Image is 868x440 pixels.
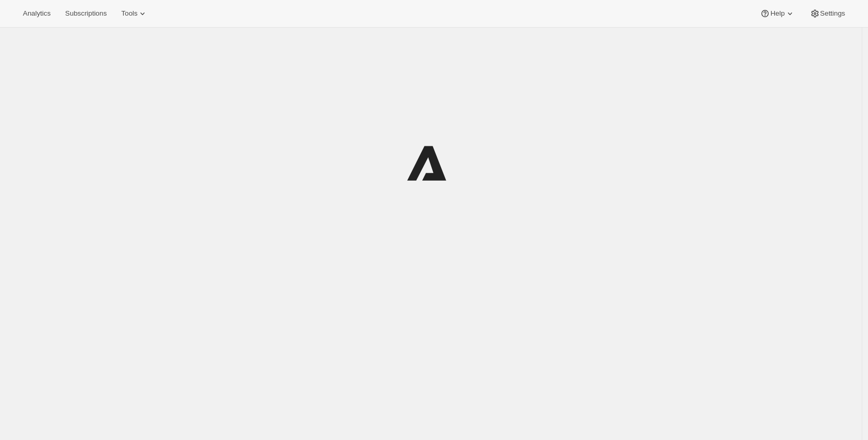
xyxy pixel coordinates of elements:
span: Analytics [23,9,50,18]
button: Analytics [17,6,57,21]
span: Subscriptions [65,9,107,18]
span: Tools [121,9,137,18]
button: Tools [115,6,154,21]
span: Help [770,9,784,18]
button: Subscriptions [59,6,113,21]
button: Help [754,6,801,21]
button: Settings [804,6,851,21]
span: Settings [820,9,845,18]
